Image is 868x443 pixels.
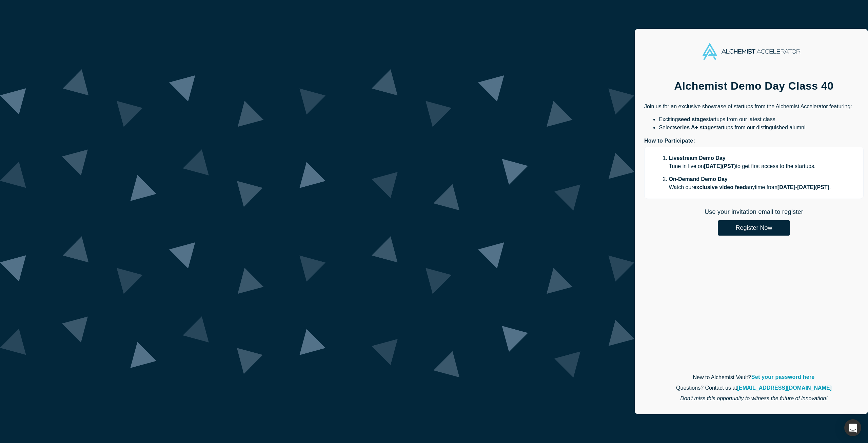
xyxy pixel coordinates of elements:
strong: series A+ stage [674,125,714,130]
li: Exciting startups from our latest class [659,115,864,124]
img: Alchemist Accelerator Logo [703,43,800,60]
h2: Use your invitation email to register [644,208,864,216]
a: [EMAIL_ADDRESS][DOMAIN_NAME] [737,385,832,391]
strong: Livestream Demo Day [669,155,725,161]
a: Set your password here [751,373,815,382]
p: Watch our anytime from . [669,183,844,191]
strong: How to Participate: [644,138,695,144]
li: Select startups from our distinguished alumni [659,124,864,132]
strong: [DATE] - [DATE] ( PST ) [777,184,829,190]
p: Tune in live on to get first access to the startups. [669,162,844,170]
p: Questions? Contact us at [644,384,864,392]
button: Register Now [718,220,790,236]
h1: Alchemist Demo Day Class 40 [644,79,864,93]
strong: On-Demand Demo Day [669,176,727,182]
strong: [DATE] ( PST ) [704,163,736,169]
strong: seed stage [678,116,706,122]
p: New to Alchemist Vault? [644,373,864,382]
em: Don't miss this opportunity to witness the future of innovation! [680,395,827,401]
strong: exclusive video feed [693,184,746,190]
div: Join us for an exclusive showcase of startups from the Alchemist Accelerator featuring: [644,103,864,199]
